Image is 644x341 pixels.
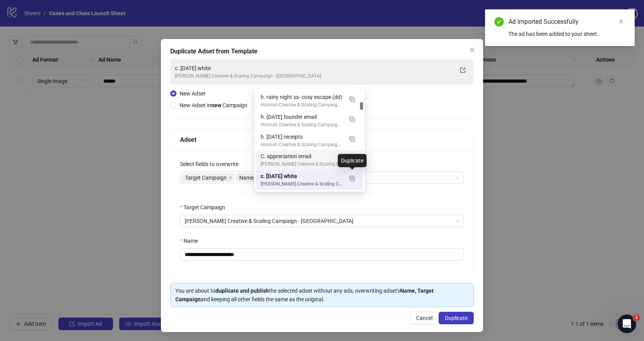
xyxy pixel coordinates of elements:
div: Hannah Creative & Scaling Campaign - [GEOGRAPHIC_DATA] [261,101,343,109]
span: Name [239,173,254,182]
div: [PERSON_NAME] Creative & Scaling Campaign - [GEOGRAPHIC_DATA] [261,161,343,168]
img: Duplicate [349,136,355,142]
span: export [460,67,466,73]
iframe: Intercom live chat [618,314,636,333]
button: Duplicate [346,172,358,184]
span: Duplicate [445,315,468,321]
button: Duplicate [346,93,358,105]
strong: duplicate and publish [215,288,269,294]
span: Cancel [416,315,432,321]
button: Duplicate [346,152,358,164]
div: Hannah Creative & Scaling Campaign - [GEOGRAPHIC_DATA] [261,141,343,148]
img: Duplicate [349,117,355,122]
span: New Adset [180,90,206,97]
div: h. [DATE] receipts [261,133,343,141]
span: Alice Creative & Scaling Campaign - UK [185,215,459,227]
span: Target Campaign [182,173,234,182]
span: New Adset in Campaign [180,102,247,108]
div: c. halloween us v them [256,190,363,210]
span: check-circle [494,17,504,27]
span: close [618,19,624,24]
div: [PERSON_NAME] Creative & Scaling Campaign - [GEOGRAPHIC_DATA] [175,72,453,80]
span: Name [236,173,261,182]
img: Duplicate [349,97,355,102]
input: Name [180,248,464,261]
div: h. halloween founder email [256,111,363,131]
span: 1 [633,314,640,321]
div: C. appreciation email [261,152,343,161]
div: C. appreciation email [256,150,363,170]
div: Adset [180,135,464,145]
div: c. halloween white [256,170,363,190]
div: h. [DATE] founder email [261,113,343,121]
div: [PERSON_NAME] Creative & Scaling Campaign - [GEOGRAPHIC_DATA] [261,180,343,188]
div: Duplicate Adset from Template [170,47,474,56]
strong: Name, Target Campaign [175,288,434,302]
span: close [228,176,232,180]
div: You are about to the selected adset without any ads, overwriting adset's and keeping all other fi... [175,286,469,304]
div: h. rainy night ss- cosy escape (dd) [261,93,343,101]
div: Hannah Creative & Scaling Campaign - [GEOGRAPHIC_DATA] [261,121,343,129]
img: Duplicate [349,176,355,181]
button: Cancel [410,312,439,324]
button: Close [466,44,478,56]
label: Name [180,237,203,245]
div: The ad has been added to your sheet. [508,30,625,38]
button: Duplicate [346,113,358,125]
button: Duplicate [439,312,474,324]
span: close [469,47,475,53]
div: h. halloween receipts [256,131,363,150]
label: Select fields to overwrite [180,160,243,168]
div: h. rainy night ss- cosy escape (dd) [256,91,363,111]
div: Ad Imported Successfully [508,17,625,27]
div: Duplicate [338,154,367,167]
span: Target Campaign [185,173,227,182]
div: c. [DATE] white [261,172,343,180]
a: Close [617,17,625,26]
button: Duplicate [346,133,358,145]
div: c. [DATE] white [175,64,453,72]
label: Target Campaign [180,203,230,212]
strong: new [211,102,221,108]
